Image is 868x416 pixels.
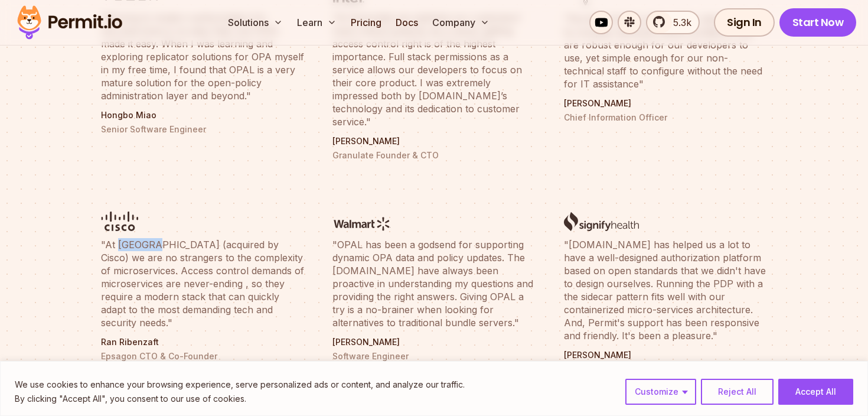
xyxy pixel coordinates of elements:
[15,378,465,392] p: We use cookies to enhance your browsing experience, serve personalized ads or content, and analyz...
[332,135,536,147] p: [PERSON_NAME]
[646,11,700,34] a: 5.3k
[625,379,696,405] button: Customize
[714,8,775,37] a: Sign In
[101,11,304,102] blockquote: "Moving to modern authorization for microservices is no easy feat, but OPAL made it easy. When I ...
[101,123,304,135] p: Senior Software Engineer
[101,336,304,348] p: Ran Ribenzaft
[101,212,138,231] img: logo
[666,15,691,30] span: 5.3k
[564,212,639,231] img: logo
[101,238,304,329] blockquote: "At [GEOGRAPHIC_DATA] (acquired by Cisco) we are no strangers to the complexity of microservices....
[332,336,536,348] p: [PERSON_NAME]
[332,238,536,329] blockquote: "OPAL has been a godsend for supporting dynamic OPA data and policy updates. The [DOMAIN_NAME] ha...
[12,2,128,43] img: Permit logo
[778,379,853,405] button: Accept All
[101,350,304,362] p: Epsagon CTO & Co-Founder
[346,11,386,34] a: Pricing
[223,11,288,34] button: Solutions
[332,216,392,231] img: logo
[564,349,767,361] p: [PERSON_NAME]
[15,392,465,406] p: By clicking "Accept All", you consent to our use of cookies.
[701,379,774,405] button: Reject All
[332,350,536,362] p: Software Engineer
[779,8,857,37] a: Start Now
[292,11,341,34] button: Learn
[101,109,304,121] p: Hongbo Miao
[564,97,767,109] p: [PERSON_NAME]
[332,11,536,128] blockquote: "At Granulate we optimize our customers’ most critical systems; as a result, getting access contr...
[428,11,494,34] button: Company
[564,238,767,342] blockquote: "[DOMAIN_NAME] has helped us a lot to have a well-designed authorization platform based on open s...
[564,12,767,90] blockquote: "Permit’s intuitive policy editor allows access to complex attribute-based conditions that are ro...
[391,11,423,34] a: Docs
[564,112,767,123] p: Chief Information Officer
[332,149,536,161] p: Granulate Founder & CTO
